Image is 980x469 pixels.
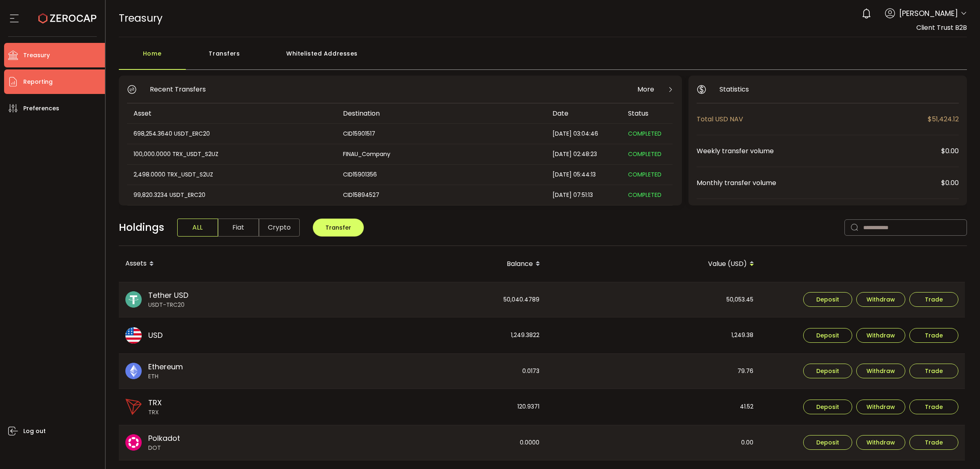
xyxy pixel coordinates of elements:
[325,223,351,232] span: Transfer
[621,109,673,118] div: Status
[899,8,958,19] span: [PERSON_NAME]
[333,257,547,271] div: Balance
[547,257,761,271] div: Value (USD)
[336,170,545,179] div: CID15901356
[866,440,895,445] span: Withdraw
[856,435,905,450] button: Withdraw
[866,333,895,338] span: Withdraw
[628,130,661,138] span: COMPLETED
[939,430,980,469] iframe: Chat Widget
[697,146,941,156] span: Weekly transfer volume
[125,327,142,344] img: usd_portfolio.svg
[546,190,621,200] div: [DATE] 07:51:13
[119,45,186,70] div: Home
[866,297,895,302] span: Withdraw
[546,109,621,118] div: Date
[803,364,852,378] button: Deposit
[148,408,162,417] span: TRX
[148,372,183,381] span: ETH
[546,170,621,179] div: [DATE] 05:44:13
[313,219,364,237] button: Transfer
[148,301,188,309] span: USDT-TRC20
[547,425,760,460] div: 0.00
[697,114,928,124] span: Total USD NAV
[148,444,180,452] span: DOT
[333,282,546,317] div: 50,040.4789
[148,290,188,301] span: Tether USD
[925,440,943,445] span: Trade
[909,292,958,307] button: Trade
[941,146,959,156] span: $0.00
[856,292,905,307] button: Withdraw
[148,361,183,372] span: Ethereum
[333,317,546,353] div: 1,249.3822
[23,103,59,114] span: Preferences
[719,84,749,94] span: Statistics
[263,45,381,70] div: Whitelisted Addresses
[803,400,852,414] button: Deposit
[816,404,839,410] span: Deposit
[547,389,760,425] div: 41.52
[628,150,661,158] span: COMPLETED
[336,109,546,118] div: Destination
[125,363,142,379] img: eth_portfolio.svg
[856,364,905,378] button: Withdraw
[941,178,959,188] span: $0.00
[816,333,839,338] span: Deposit
[547,282,760,317] div: 50,053.45
[127,190,336,200] div: 99,820.3234 USDT_ERC20
[909,328,958,343] button: Trade
[259,219,300,237] span: Crypto
[816,368,839,374] span: Deposit
[218,219,259,237] span: Fiat
[125,291,142,308] img: usdt_portfolio.svg
[909,364,958,378] button: Trade
[547,354,760,389] div: 79.76
[637,84,654,94] span: More
[816,440,839,445] span: Deposit
[127,150,336,159] div: 100,000.0000 TRX_USDT_S2UZ
[856,400,905,414] button: Withdraw
[925,297,943,302] span: Trade
[177,219,218,237] span: ALL
[148,433,180,444] span: Polkadot
[119,11,163,25] span: Treasury
[628,191,661,199] span: COMPLETED
[333,389,546,425] div: 120.9371
[125,434,142,451] img: dot_portfolio.svg
[125,399,142,415] img: trx_portfolio.png
[866,368,895,374] span: Withdraw
[925,368,943,374] span: Trade
[909,435,958,450] button: Trade
[866,404,895,410] span: Withdraw
[148,397,162,408] span: TRX
[336,150,545,159] div: FINAU_Company
[23,425,46,437] span: Log out
[23,76,53,88] span: Reporting
[916,23,967,32] span: Client Trust B2B
[546,129,621,138] div: [DATE] 03:04:46
[119,220,164,235] span: Holdings
[856,328,905,343] button: Withdraw
[803,435,852,450] button: Deposit
[928,114,959,124] span: $51,424.12
[336,129,545,138] div: CID15901517
[148,330,163,341] span: USD
[909,400,958,414] button: Trade
[333,354,546,389] div: 0.0173
[628,170,661,179] span: COMPLETED
[186,45,263,70] div: Transfers
[816,297,839,302] span: Deposit
[127,170,336,179] div: 2,498.0000 TRX_USDT_S2UZ
[23,49,50,61] span: Treasury
[119,257,333,271] div: Assets
[336,190,545,200] div: CID15894527
[150,84,206,94] span: Recent Transfers
[127,129,336,138] div: 698,254.3640 USDT_ERC20
[547,317,760,353] div: 1,249.38
[803,328,852,343] button: Deposit
[127,109,336,118] div: Asset
[925,333,943,338] span: Trade
[333,425,546,460] div: 0.0000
